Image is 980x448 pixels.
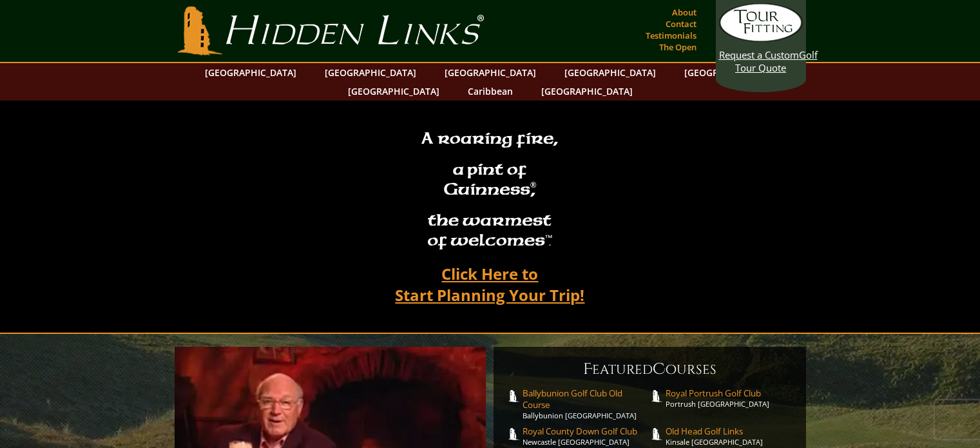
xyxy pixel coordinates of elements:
a: [GEOGRAPHIC_DATA] [341,82,446,101]
span: C [653,359,666,380]
span: Request a Custom [719,48,799,61]
a: Royal Portrush Golf ClubPortrush [GEOGRAPHIC_DATA] [666,387,793,409]
a: [GEOGRAPHIC_DATA] [438,63,543,82]
h6: eatured ourses [506,359,793,380]
span: Ballybunion Golf Club Old Course [523,387,650,411]
span: F [583,359,592,380]
a: Royal County Down Golf ClubNewcastle [GEOGRAPHIC_DATA] [523,425,650,447]
a: [GEOGRAPHIC_DATA] [198,63,303,82]
span: Royal County Down Golf Club [523,425,650,437]
a: Request a CustomGolf Tour Quote [719,3,803,74]
h2: A roaring fire, a pint of Guinness , the warmest of welcomesâ„¢. [413,123,566,258]
a: [GEOGRAPHIC_DATA] [558,63,662,82]
a: Caribbean [461,82,519,101]
a: Old Head Golf LinksKinsale [GEOGRAPHIC_DATA] [666,425,793,447]
a: Ballybunion Golf Club Old CourseBallybunion [GEOGRAPHIC_DATA] [523,387,650,420]
a: Click Here toStart Planning Your Trip! [382,258,597,310]
a: The Open [656,38,700,56]
span: Royal Portrush Golf Club [666,387,793,399]
a: Contact [662,15,700,33]
a: Testimonials [642,26,700,44]
a: [GEOGRAPHIC_DATA] [535,82,639,101]
a: [GEOGRAPHIC_DATA] [318,63,423,82]
a: About [669,3,700,21]
a: [GEOGRAPHIC_DATA] [678,63,782,82]
span: Old Head Golf Links [666,425,793,437]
